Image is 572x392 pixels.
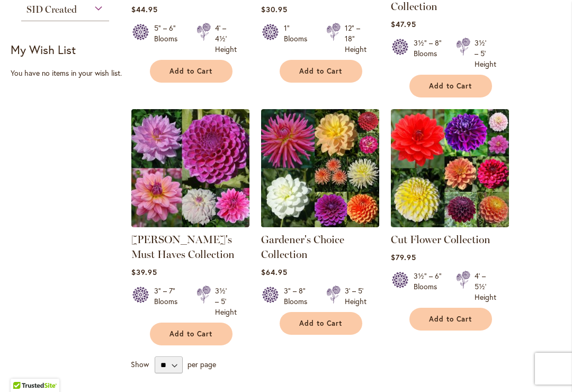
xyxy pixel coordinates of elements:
div: 3" – 7" Blooms [154,286,184,317]
button: Add to Cart [280,312,362,335]
div: 5" – 6" Blooms [154,23,184,55]
div: 1" Blooms [284,23,314,55]
a: Gardener's Choice Collection [261,219,379,229]
span: SID Created [26,4,77,15]
div: 4' – 5½' Height [475,271,496,302]
img: CUT FLOWER COLLECTION [391,109,509,227]
div: 3½' – 5' Height [215,286,237,317]
button: Add to Cart [280,60,362,83]
span: Add to Cart [169,67,213,76]
button: Add to Cart [409,308,492,331]
span: Add to Cart [429,82,472,91]
div: 3" – 8" Blooms [284,286,314,307]
a: Gardener's Choice Collection [261,233,344,261]
strong: My Wish List [11,42,76,57]
span: per page [187,359,216,369]
span: Add to Cart [169,329,213,338]
div: 12" – 18" Height [345,23,367,55]
span: $30.95 [261,4,288,14]
span: $64.95 [261,267,288,277]
div: 3½" – 6" Blooms [414,271,443,302]
button: Add to Cart [150,60,233,83]
img: Heather's Must Haves Collection [131,109,249,227]
span: Show [131,359,149,369]
a: CUT FLOWER COLLECTION [391,219,509,229]
span: $47.95 [391,19,416,29]
div: You have no items in your wish list. [11,68,126,78]
span: Add to Cart [299,319,343,328]
div: 4' – 4½' Height [215,23,237,55]
div: 3½' – 5' Height [475,38,496,69]
img: Gardener's Choice Collection [261,109,379,227]
button: Add to Cart [150,323,233,345]
button: Add to Cart [409,75,492,97]
div: 3½" – 8" Blooms [414,38,443,69]
a: Cut Flower Collection [391,233,490,246]
span: $39.95 [131,267,157,277]
iframe: Launch Accessibility Center [8,354,38,384]
a: [PERSON_NAME]'s Must Haves Collection [131,233,235,261]
span: Add to Cart [429,315,472,324]
span: $79.95 [391,252,416,262]
span: Add to Cart [299,67,343,76]
span: $44.95 [131,4,158,14]
div: 3' – 5' Height [345,286,367,307]
a: Heather's Must Haves Collection [131,219,249,229]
